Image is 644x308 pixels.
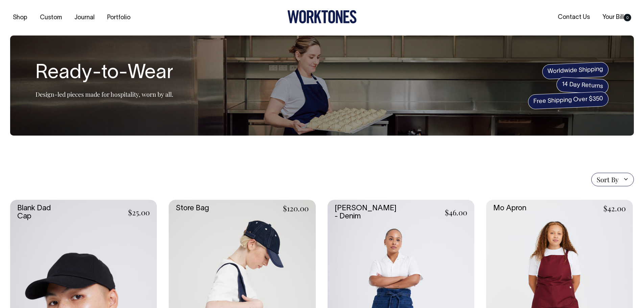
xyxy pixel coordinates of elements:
span: 0 [624,14,631,21]
a: Your Bill0 [600,12,634,23]
a: Contact Us [555,12,593,23]
span: 14 Day Returns [556,77,609,94]
p: Design-led pieces made for hospitality, worn by all. [35,90,173,98]
a: Portfolio [104,12,133,23]
a: Custom [37,12,65,23]
span: Free Shipping Over $350 [528,91,609,110]
h1: Ready-to-Wear [35,63,173,84]
a: Journal [72,12,97,23]
span: Worldwide Shipping [542,62,609,79]
a: Shop [10,12,30,23]
span: Sort By [597,175,619,184]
